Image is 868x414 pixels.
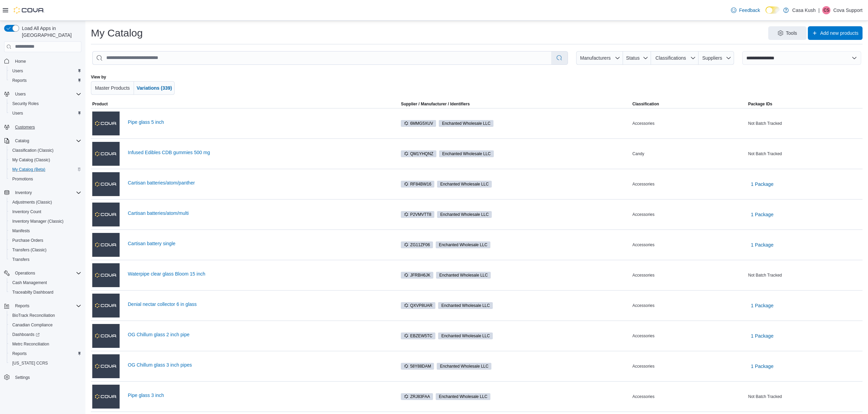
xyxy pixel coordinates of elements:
[1,56,84,66] button: Home
[748,208,776,221] button: 1 Package
[7,236,84,245] button: Purchase Orders
[15,59,26,64] span: Home
[10,67,81,75] span: Users
[404,120,433,127] span: 6MMG5XUV
[12,199,52,205] span: Adjustments (Classic)
[404,211,431,218] span: P2VMVTT8
[12,290,53,295] span: Traceabilty Dashboard
[134,81,175,95] button: Variations (339)
[10,100,41,108] a: Security Roles
[751,181,773,188] span: 1 Package
[751,302,773,309] span: 1 Package
[12,360,48,366] span: [US_STATE] CCRS
[12,373,32,382] a: Settings
[12,123,38,131] a: Customers
[739,7,760,14] span: Feedback
[15,190,32,195] span: Inventory
[92,112,120,135] img: Pipe glass 5 inch
[401,241,433,248] span: ZG11ZF06
[436,393,490,400] span: Enchanted Wholesale LLC
[631,393,747,401] div: Accessories
[12,90,81,98] span: Users
[7,330,84,339] a: Dashboards
[10,76,81,85] span: Reports
[7,255,84,264] button: Transfers
[7,349,84,358] button: Reports
[439,242,487,248] span: Enchanted Wholesale LLC
[404,333,432,339] span: EBZEW5TC
[10,359,51,367] a: [US_STATE] CCRS
[438,332,493,339] span: Enchanted Wholesale LLC
[401,272,433,279] span: JFRBH6JK
[748,238,776,252] button: 1 Package
[747,393,863,401] div: Not Batch Tracked
[833,6,863,14] p: Cova Support
[137,85,172,91] span: Variations (339)
[12,57,81,65] span: Home
[765,6,780,14] input: Dark Mode
[12,269,38,277] button: Operations
[818,6,820,14] p: |
[786,30,797,36] span: Tools
[92,263,120,287] img: Waterpipe clear glass Bloom 15 inch
[404,151,433,157] span: QM1YHQNZ
[10,246,81,254] span: Transfers (Classic)
[15,303,29,309] span: Reports
[631,362,747,370] div: Accessories
[128,301,398,307] a: Denial nectar collector 6 in glass
[404,394,430,400] span: ZRJ83FAA
[626,55,640,61] span: Status
[10,76,29,85] a: Reports
[438,302,493,309] span: Enchanted Wholesale LLC
[12,189,81,197] span: Inventory
[439,150,494,157] span: Enchanted Wholesale LLC
[12,351,27,356] span: Reports
[7,66,84,76] button: Users
[7,311,84,320] button: BioTrack Reconciliation
[10,198,55,206] a: Adjustments (Classic)
[404,181,431,187] span: RF84BW16
[10,321,81,329] span: Canadian Compliance
[10,246,49,254] a: Transfers (Classic)
[751,363,773,370] span: 1 Package
[631,241,747,249] div: Accessories
[12,280,47,285] span: Cash Management
[631,271,747,279] div: Accessories
[12,322,53,328] span: Canadian Compliance
[12,247,46,253] span: Transfers (Classic)
[7,146,84,155] button: Classification (Classic)
[822,6,830,14] div: Cova Support
[128,119,398,125] a: Pipe glass 5 inch
[10,311,81,320] span: BioTrack Reconciliation
[12,209,41,215] span: Inventory Count
[10,165,81,174] span: My Catalog (Beta)
[10,198,81,206] span: Adjustments (Classic)
[404,363,431,369] span: 58Y88DAM
[128,180,398,186] a: Cartisan batteries/atom/panther
[92,385,120,409] img: Pipe glass 3 inch
[401,332,435,339] span: EBZEW5TC
[824,6,829,14] span: CS
[12,228,30,234] span: Manifests
[437,363,491,370] span: Enchanted Wholesale LLC
[437,181,492,188] span: Enchanted Wholesale LLC
[439,272,488,278] span: Enchanted Wholesale LLC
[92,172,120,196] img: Cartisan batteries/atom/panther
[91,26,143,40] h1: My Catalog
[10,311,58,320] a: BioTrack Reconciliation
[441,302,490,309] span: Enchanted Wholesale LLC
[7,320,84,330] button: Canadian Compliance
[7,217,84,226] button: Inventory Manager (Classic)
[7,155,84,165] button: My Catalog (Classic)
[7,165,84,174] button: My Catalog (Beta)
[15,138,29,144] span: Catalog
[401,302,435,309] span: QXVP8UAR
[820,30,858,36] span: Add new products
[10,208,81,216] span: Inventory Count
[631,210,747,219] div: Accessories
[12,57,29,65] a: Home
[1,89,84,99] button: Users
[92,142,120,166] img: Infused Edibles CDB gummies 500 mg
[580,55,611,61] span: Manufacturers
[128,150,398,155] a: Infused Edibles CDB gummies 500 mg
